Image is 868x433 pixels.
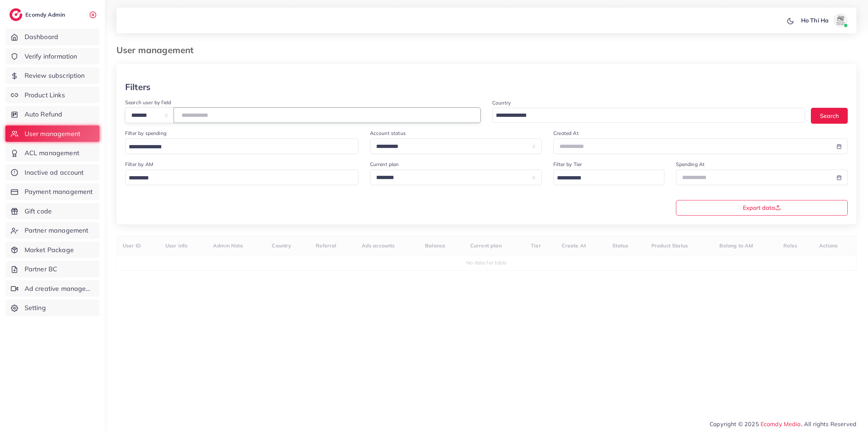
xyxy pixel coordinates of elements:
[25,90,65,100] span: Product Links
[743,205,781,211] span: Export data
[25,71,85,80] span: Review subscription
[676,200,848,216] button: Export data
[5,106,99,123] a: Auto Refund
[25,148,79,158] span: ACL management
[125,130,166,137] label: Filter by spending
[5,126,99,142] a: User management
[5,300,99,316] a: Setting
[553,130,579,137] label: Created At
[25,129,80,139] span: User management
[25,303,46,313] span: Setting
[492,99,511,106] label: Country
[5,183,99,200] a: Payment management
[801,16,829,25] p: Ho Thi Ha
[9,8,22,21] img: logo
[25,284,94,293] span: Ad creative management
[25,245,74,255] span: Market Package
[125,139,358,154] div: Search for option
[5,29,99,45] a: Dashboard
[116,45,199,55] h3: User management
[5,203,99,220] a: Gift code
[797,13,851,27] a: Ho Thi Haavatar
[25,110,63,119] span: Auto Refund
[125,161,153,168] label: Filter by AM
[553,161,582,168] label: Filter by Tier
[370,161,399,168] label: Current plan
[801,420,856,428] span: , All rights Reserved
[493,110,796,121] input: Search for option
[676,161,705,168] label: Spending At
[125,170,358,185] div: Search for option
[5,145,99,161] a: ACL management
[25,187,93,196] span: Payment management
[25,11,67,18] h2: Ecomdy Admin
[761,420,801,428] a: Ecomdy Media
[811,108,848,123] button: Search
[710,420,856,428] span: Copyright © 2025
[5,222,99,239] a: Partner management
[554,173,655,184] input: Search for option
[126,141,349,153] input: Search for option
[5,280,99,297] a: Ad creative management
[25,168,84,177] span: Inactive ad account
[833,13,848,27] img: avatar
[25,264,58,274] span: Partner BC
[9,8,67,21] a: logoEcomdy Admin
[25,207,52,216] span: Gift code
[5,242,99,258] a: Market Package
[25,32,58,42] span: Dashboard
[125,82,150,92] h3: Filters
[5,261,99,277] a: Partner BC
[5,48,99,65] a: Verify information
[126,173,349,184] input: Search for option
[25,52,77,61] span: Verify information
[5,87,99,103] a: Product Links
[5,164,99,181] a: Inactive ad account
[370,130,406,137] label: Account status
[25,226,89,235] span: Partner management
[553,170,664,185] div: Search for option
[492,108,805,123] div: Search for option
[125,99,171,106] label: Search user by field
[5,67,99,84] a: Review subscription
